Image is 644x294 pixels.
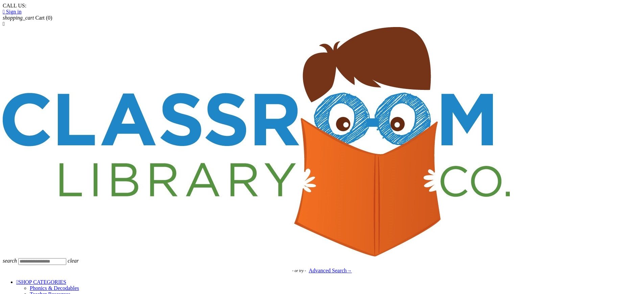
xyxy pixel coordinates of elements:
i: clear [68,258,79,264]
span: - or try - [292,268,309,273]
a: Advanced Search→ [309,268,352,274]
a: [PHONE_NUMBER] [26,3,74,8]
i: search [3,258,17,264]
i:  [3,9,5,15]
i: shopping_cart [3,15,34,21]
i:  [3,21,5,27]
span: (0) [46,15,52,21]
a: Phonics & Decodables [30,285,79,291]
input: Search [18,258,66,265]
div: CALL US: [3,3,641,9]
span: Cart [35,15,45,21]
span: Sign in [6,9,22,15]
img: Classroom Library Company [3,27,510,256]
a:  Sign in [3,9,22,15]
span: → [347,268,352,273]
a: SHOP CATEGORIES [16,279,66,285]
i:  [16,279,18,285]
